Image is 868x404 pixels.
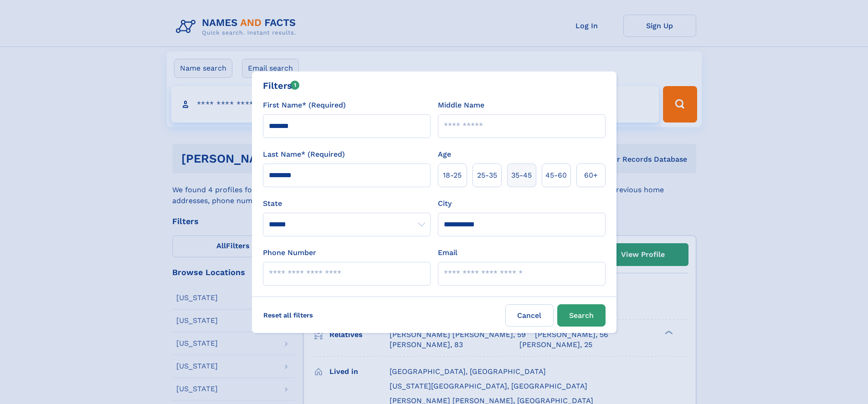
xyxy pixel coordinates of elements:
label: Phone Number [263,247,316,258]
span: 18‑25 [443,170,462,181]
label: State [263,198,431,209]
label: Last Name* (Required) [263,149,345,160]
label: Cancel [505,304,554,327]
button: Search [557,304,606,327]
label: Middle Name [438,100,484,111]
span: 45‑60 [545,170,567,181]
div: Filters [263,79,300,92]
span: 35‑45 [511,170,532,181]
span: 60+ [584,170,598,181]
label: Email [438,247,457,258]
label: First Name* (Required) [263,100,346,111]
label: Age [438,149,451,160]
span: 25‑35 [477,170,497,181]
label: Reset all filters [257,304,319,326]
label: City [438,198,452,209]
